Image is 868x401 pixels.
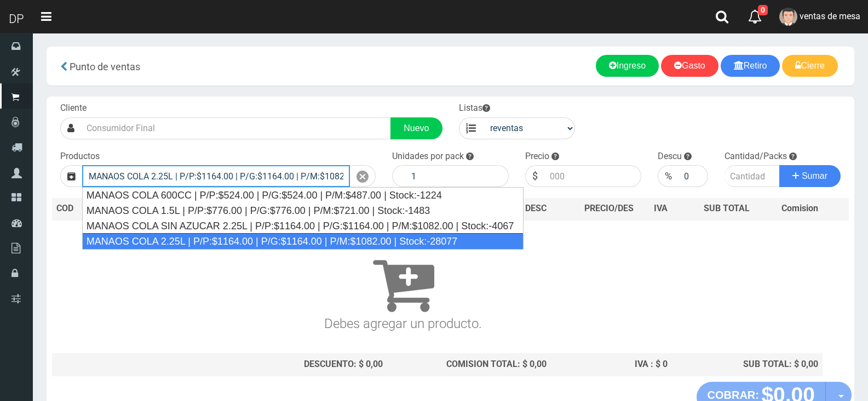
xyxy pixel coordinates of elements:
[596,55,659,77] a: Ingreso
[779,165,841,187] button: Sumar
[83,218,523,234] div: MANAOS COLA SIN AZUCAR 2.25L | P/P:$1164.00 | P/G:$1164.00 | P/M:$1082.00 | Stock:-4067
[81,117,391,139] input: Consumidor Final
[70,61,140,72] span: Punto de ventas
[708,389,759,401] strong: COBRAR:
[779,8,797,26] img: User Image
[800,11,860,21] span: ventas de mesa
[82,233,524,250] div: MANAOS COLA 2.25L | P/P:$1164.00 | P/G:$1164.00 | P/M:$1082.00 | Stock:-28077
[83,188,523,203] div: MANAOS COLA 600CC | P/P:$524.00 | P/G:$524.00 | P/M:$487.00 | Stock:-1224
[406,165,509,187] input: 1
[802,171,827,180] span: Sumar
[725,150,787,163] label: Cantidad/Packs
[83,203,523,218] div: MANAOS COLA 1.5L | P/P:$776.00 | P/G:$776.00 | P/M:$721.00 | Stock:-1483
[525,150,549,163] label: Precio
[192,358,383,371] div: DESCUENTO: $ 0,00
[679,165,708,187] input: 000
[60,150,100,163] label: Productos
[555,358,668,371] div: IVA : $ 0
[758,5,768,15] span: 0
[60,102,87,115] label: Cliente
[661,55,718,77] a: Gasto
[56,236,750,331] h3: Debes agregar un producto.
[544,165,642,187] input: 000
[658,165,679,187] div: %
[516,203,547,213] span: % DESC
[781,202,818,215] span: Comision
[525,165,544,187] div: $
[721,55,780,77] a: Retiro
[654,203,668,213] span: IVA
[392,358,547,371] div: COMISION TOTAL: $ 0,00
[390,117,442,139] a: Nuevo
[459,102,490,115] label: Listas
[392,150,464,163] label: Unidades por pack
[584,203,634,213] span: PRECIO/DES
[782,55,838,77] a: Cierre
[82,165,350,187] input: Introduzca el nombre del producto
[704,202,750,215] span: SUB TOTAL
[725,165,780,187] input: Cantidad
[52,198,91,220] th: COD
[658,150,682,163] label: Descu
[676,358,818,371] div: SUB TOTAL: $ 0,00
